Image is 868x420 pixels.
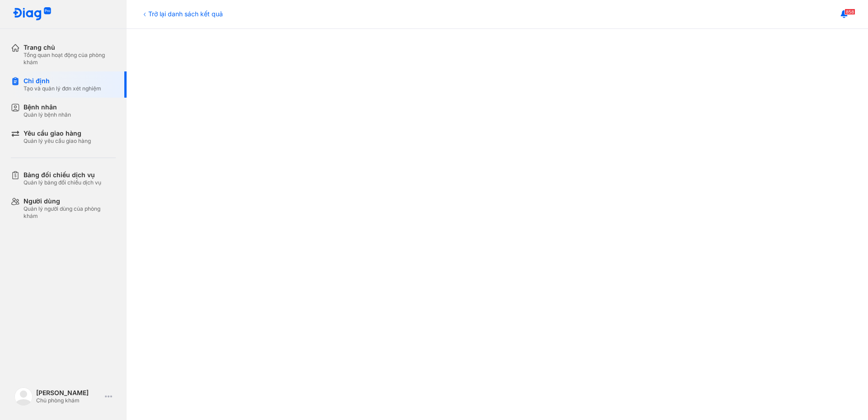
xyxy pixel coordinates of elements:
div: Quản lý yêu cầu giao hàng [24,137,91,145]
div: Trở lại danh sách kết quả [141,9,223,19]
div: Người dùng [24,197,116,205]
div: Chủ phòng khám [36,397,101,404]
div: Quản lý bảng đối chiếu dịch vụ [24,179,101,186]
div: [PERSON_NAME] [36,389,101,397]
img: logo [13,7,52,21]
div: Chỉ định [24,77,101,85]
div: Quản lý bệnh nhân [24,111,71,118]
div: Yêu cầu giao hàng [24,129,91,137]
div: Tổng quan hoạt động của phòng khám [24,52,116,66]
img: logo [14,387,33,406]
div: Trang chủ [24,43,116,52]
span: 858 [844,9,855,15]
div: Quản lý người dùng của phòng khám [24,205,116,220]
div: Tạo và quản lý đơn xét nghiệm [24,85,101,92]
div: Bảng đối chiếu dịch vụ [24,171,101,179]
div: Bệnh nhân [24,103,71,111]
